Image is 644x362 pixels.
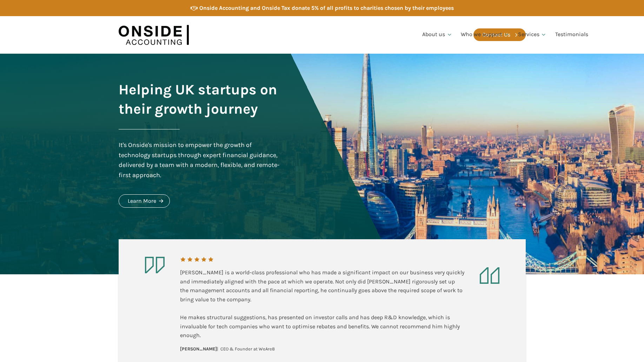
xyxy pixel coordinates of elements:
div: It's Onside's mission to empower the growth of technology startups through expert financial guida... [119,140,281,180]
img: Onside Accounting [119,21,189,48]
div: [PERSON_NAME] is a world-class professional who has made a significant impact on our business ver... [180,268,464,340]
a: About us [418,23,457,47]
a: Testimonials [551,23,592,47]
h1: Helping UK startups on their growth journey [119,80,281,119]
div: | CEO & Founder at WeAre8 [180,346,275,353]
a: Who we support [457,23,514,47]
a: Services [514,23,551,47]
b: [PERSON_NAME] [180,346,217,351]
a: Learn More [119,194,170,208]
div: Learn More [128,196,156,206]
div: Onside Accounting and Onside Tax donate 5% of all profits to charities chosen by their employees [199,4,454,13]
